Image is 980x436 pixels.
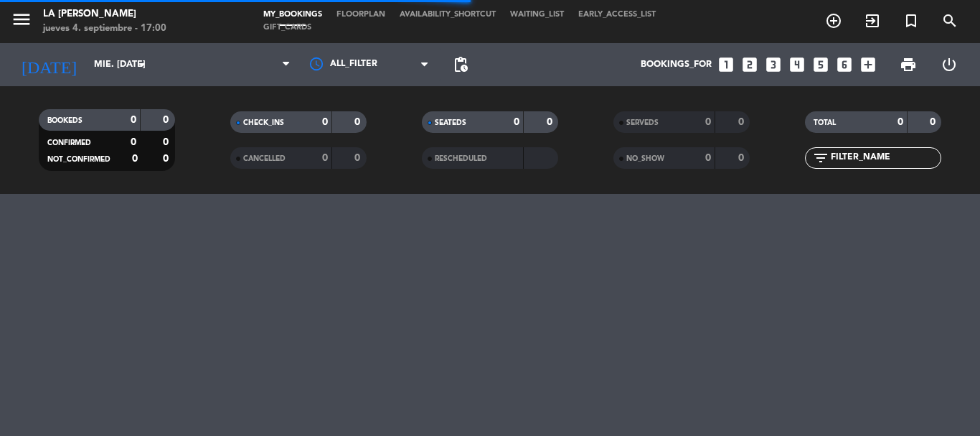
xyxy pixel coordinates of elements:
[435,119,466,126] span: SEATEDS
[392,11,503,19] span: AVAILABILITY_SHORTCUT
[814,119,836,126] span: TOTAL
[705,117,711,127] strong: 0
[930,117,938,127] strong: 0
[47,117,83,124] span: BOOKEDS
[163,137,171,147] strong: 0
[811,55,830,74] i: looks_5
[243,155,286,162] span: CANCELLED
[43,22,166,36] div: jueves 4. septiembre - 17:00
[717,55,735,74] i: looks_one
[812,149,829,167] i: filter_list
[626,155,664,162] span: NO_SHOW
[514,117,519,127] strong: 0
[452,56,469,73] span: pending_actions
[47,156,110,163] span: NOT_CONFIRMED
[132,154,138,164] strong: 0
[764,55,783,74] i: looks_3
[163,115,171,125] strong: 0
[900,56,917,73] span: print
[243,119,284,126] span: CHECK_INS
[435,155,487,162] span: RESCHEDULED
[354,153,363,163] strong: 0
[163,154,171,164] strong: 0
[864,12,881,29] i: exit_to_app
[903,12,920,29] i: turned_in_not
[835,55,854,74] i: looks_6
[547,117,555,127] strong: 0
[641,60,712,70] span: BOOKINGS_FOR
[859,55,877,74] i: add_box
[133,56,151,73] i: arrow_drop_down
[626,119,659,126] span: SERVEDS
[11,9,32,30] i: menu
[928,43,969,86] div: POWER_OFF
[788,55,806,74] i: looks_4
[322,117,328,127] strong: 0
[11,49,87,80] i: [DATE]
[131,115,136,125] strong: 0
[738,153,747,163] strong: 0
[829,150,941,166] input: FILTER_NAME
[941,12,958,29] i: search
[322,153,328,163] strong: 0
[571,11,663,19] span: EARLY_ACCESS_LIST
[941,56,958,73] i: power_settings_new
[43,7,166,22] div: La [PERSON_NAME]
[825,12,842,29] i: add_circle_outline
[503,11,571,19] span: WAITING_LIST
[131,137,136,147] strong: 0
[256,24,319,32] span: GIFT_CARDS
[329,11,392,19] span: FLOORPLAN
[354,117,363,127] strong: 0
[705,153,711,163] strong: 0
[740,55,759,74] i: looks_two
[897,117,903,127] strong: 0
[738,117,747,127] strong: 0
[11,9,32,35] button: menu
[256,11,329,19] span: MY_BOOKINGS
[47,139,91,147] span: CONFIRMED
